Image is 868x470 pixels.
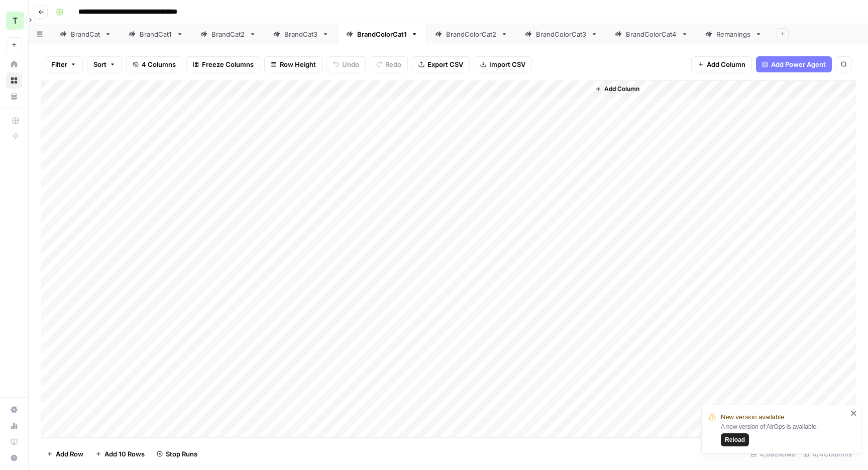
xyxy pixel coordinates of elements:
[140,29,172,39] div: BrandCat1
[6,72,22,88] a: Browse
[151,446,203,462] button: Stop Runs
[93,59,106,69] span: Sort
[6,434,22,450] a: Learning Hub
[412,56,470,72] button: Export CSV
[591,82,643,96] button: Add Column
[626,29,677,39] div: BrandColorCat4
[6,402,22,418] a: Settings
[265,24,338,44] a: BrandCat3
[120,24,192,44] a: BrandCat1
[474,56,532,72] button: Import CSV
[192,24,265,44] a: BrandCat2
[446,29,497,39] div: BrandColorCat2
[357,29,407,39] div: BrandColorCat1
[771,59,826,69] span: Add Power Agent
[370,56,408,72] button: Redo
[426,24,516,44] a: BrandColorCat2
[691,56,752,72] button: Add Column
[721,433,749,446] button: Reload
[536,29,587,39] div: BrandColorCat3
[725,435,745,444] span: Reload
[41,446,89,462] button: Add Row
[202,59,254,69] span: Freeze Columns
[142,59,176,69] span: 4 Columns
[211,29,245,39] div: BrandCat2
[327,56,366,72] button: Undo
[342,59,359,69] span: Undo
[850,409,857,417] button: close
[56,449,83,459] span: Add Row
[166,449,197,459] span: Stop Runs
[6,88,22,105] a: Your Data
[51,24,120,44] a: BrandCat
[516,24,606,44] a: BrandColorCat3
[45,56,83,72] button: Filter
[71,29,100,39] div: BrandCat
[385,59,401,69] span: Redo
[721,412,784,422] span: New version available
[284,29,318,39] div: BrandCat3
[280,59,316,69] span: Row Height
[6,56,22,72] a: Home
[427,59,463,69] span: Export CSV
[264,56,322,72] button: Row Height
[51,59,67,69] span: Filter
[338,24,426,44] a: BrandColorCat1
[707,59,745,69] span: Add Column
[87,56,122,72] button: Sort
[756,56,832,72] button: Add Power Agent
[13,15,18,27] span: T
[489,59,525,69] span: Import CSV
[6,8,22,33] button: Workspace: TY SEO Team
[604,84,639,93] span: Add Column
[6,450,22,466] button: Help + Support
[716,29,751,39] div: Remanings
[799,446,856,462] div: 4/4 Columns
[697,24,771,44] a: Remanings
[126,56,182,72] button: 4 Columns
[721,422,847,446] div: A new version of AirOps is available.
[6,418,22,434] a: Usage
[746,446,799,462] div: 4,892 Rows
[186,56,260,72] button: Freeze Columns
[89,446,151,462] button: Add 10 Rows
[104,449,145,459] span: Add 10 Rows
[606,24,697,44] a: BrandColorCat4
